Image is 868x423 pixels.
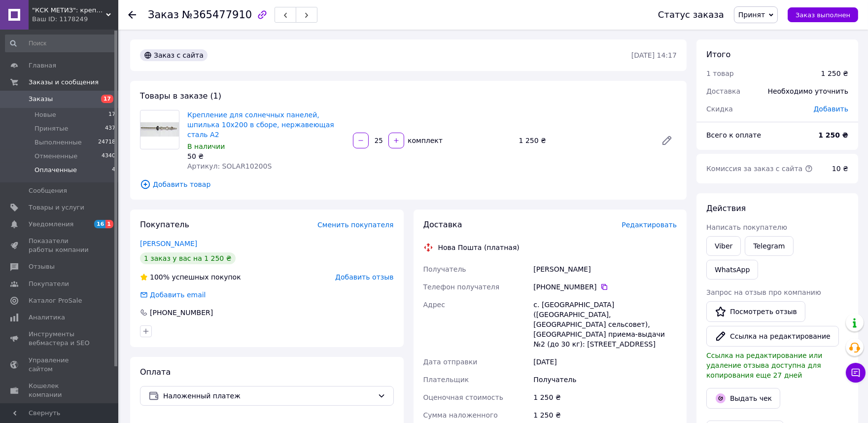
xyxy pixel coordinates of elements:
span: Каталог ProSale [29,296,82,305]
span: 1 [105,220,113,228]
span: Отмененные [35,152,77,161]
div: [PERSON_NAME] [531,260,679,278]
span: Отзывы [29,262,55,271]
div: Необходимо уточнить [762,80,854,102]
span: Дата отправки [423,358,478,366]
span: Товары в заказе (1) [140,91,221,101]
span: Заказ выполнен [796,11,850,19]
span: Заказы [29,95,53,104]
span: Плательщик [423,376,469,384]
span: Покупатель [140,220,189,229]
button: Чат с покупателем [846,363,866,383]
span: Всего к оплате [706,131,761,139]
div: Добавить email [149,290,207,300]
span: Заказ [148,9,179,21]
div: 1 250 ₴ [515,134,653,147]
div: с. [GEOGRAPHIC_DATA] ([GEOGRAPHIC_DATA], [GEOGRAPHIC_DATA] сельсовет), [GEOGRAPHIC_DATA] приема-в... [531,296,679,353]
span: Ссылка на редактирование или удаление отзыва доступна для копирования еще 27 дней [706,352,822,379]
span: Управление сайтом [29,356,91,374]
span: Артикул: SOLAR10200S [187,162,272,170]
span: №365477910 [182,9,252,21]
input: Поиск [5,35,116,52]
span: 17 [108,110,115,119]
span: 4340 [102,152,115,161]
span: Покупатели [29,280,69,288]
span: Комиссия за заказ с сайта [706,165,813,173]
span: Написать покупателю [706,223,787,231]
span: Доставка [423,220,462,229]
button: Ссылка на редактирование [706,326,839,347]
div: успешных покупок [140,272,241,282]
span: Скидка [706,105,733,113]
span: Запрос на отзыв про компанию [706,288,821,296]
span: Принят [738,11,765,19]
span: 16 [94,220,105,228]
div: Статус заказа [658,10,724,20]
span: Товары и услуги [29,203,84,212]
span: Главная [29,61,56,70]
span: Инструменты вебмастера и SEO [29,330,91,348]
div: [PHONE_NUMBER] [149,308,214,317]
div: Ваш ID: 1178249 [32,15,118,24]
div: 1 250 ₴ [821,69,848,78]
span: 24718 [98,138,115,147]
span: Добавить отзыв [335,273,393,281]
span: Показатели работы компании [29,237,91,254]
span: Действия [706,204,746,213]
span: 1 товар [706,70,734,77]
a: Посмотреть отзыв [706,301,805,322]
span: "КСК МЕТИЗ": крепеж, такелаж [32,6,106,15]
div: [PHONE_NUMBER] [533,282,677,292]
span: Адрес [423,301,445,309]
span: 437 [105,124,115,133]
div: 50 ₴ [187,151,345,161]
span: Доставка [706,87,740,95]
span: В наличии [187,142,225,150]
time: [DATE] 14:17 [631,51,677,59]
img: Крепление для солнечных панелей, шпилька 10х200 в сборе, нержавеющая сталь А2 [140,122,179,137]
span: Телефон получателя [423,283,500,291]
b: 1 250 ₴ [818,131,848,139]
span: 17 [101,95,113,103]
button: Выдать чек [706,388,780,409]
a: WhatsApp [706,260,758,280]
span: Аналитика [29,313,65,322]
span: Оплата [140,367,171,377]
a: [PERSON_NAME] [140,240,197,247]
div: 1 250 ₴ [531,388,679,406]
div: Заказ с сайта [140,49,208,61]
div: [DATE] [531,353,679,371]
span: Уведомления [29,220,73,229]
span: Выполненные [35,138,82,147]
div: 10 ₴ [826,158,854,179]
span: Наложенный платеж [163,390,374,401]
span: Заказы и сообщения [29,78,99,87]
span: Оценочная стоимость [423,393,504,401]
span: Добавить [814,105,848,113]
span: Новые [35,110,56,119]
span: Кошелек компании [29,382,91,399]
span: Редактировать [622,221,677,229]
button: Заказ выполнен [788,7,858,22]
a: Viber [706,236,741,256]
div: комплект [405,136,444,145]
a: Крепление для солнечных панелей, шпилька 10х200 в сборе, нержавеющая сталь А2 [187,111,334,139]
div: Вернуться назад [128,10,136,20]
a: Telegram [745,236,793,256]
div: Получатель [531,371,679,388]
span: 4 [112,166,115,175]
span: Сообщения [29,186,67,195]
span: Принятые [35,124,69,133]
span: 100% [150,273,170,281]
div: Добавить email [139,290,207,300]
span: Итого [706,50,730,59]
span: Оплаченные [35,166,77,175]
span: Получатель [423,265,466,273]
div: 1 заказ у вас на 1 250 ₴ [140,252,236,264]
span: Добавить товар [140,179,677,190]
div: Нова Пошта (платная) [436,243,522,252]
span: Сменить покупателя [317,221,393,229]
a: Редактировать [657,131,677,150]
